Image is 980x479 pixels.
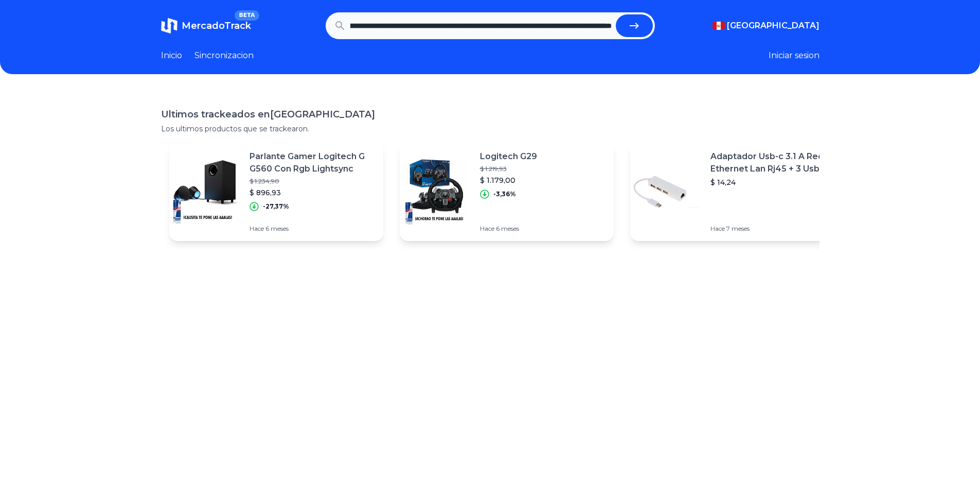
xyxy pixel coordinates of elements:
[710,150,836,175] p: Adaptador Usb-c 3.1 A Red Ethernet Lan Rj45 + 3 Usb 3.0
[493,190,516,198] p: -3,36%
[194,49,254,62] a: Sincronizacion
[250,225,375,233] p: Hace 6 meses
[161,49,182,62] a: Inicio
[161,18,177,34] img: MercadoTrack
[480,150,537,163] p: Logitech G29
[400,156,472,228] img: Featured image
[161,107,819,122] h1: Ultimos trackeados en [GEOGRAPHIC_DATA]
[169,142,383,241] a: Featured imageParlante Gamer Logitech G G560 Con Rgb Lightsync$ 1.234,90$ 896,93-27,37%Hace 6 meses
[480,225,537,233] p: Hace 6 meses
[727,20,819,32] span: [GEOGRAPHIC_DATA]
[263,202,289,211] p: -27,37%
[769,49,819,62] button: Iniciar sesion
[169,156,241,228] img: Featured image
[250,177,375,185] p: $ 1.234,90
[712,20,819,32] button: [GEOGRAPHIC_DATA]
[400,142,614,241] a: Featured imageLogitech G29$ 1.219,93$ 1.179,00-3,36%Hace 6 meses
[630,156,702,228] img: Featured image
[480,175,537,185] p: $ 1.179,00
[630,142,844,241] a: Featured imageAdaptador Usb-c 3.1 A Red Ethernet Lan Rj45 + 3 Usb 3.0$ 14,24Hace 7 meses
[235,10,259,21] span: BETA
[710,225,836,233] p: Hace 7 meses
[712,22,725,30] img: Peru
[710,177,836,187] p: $ 14,24
[161,18,251,34] a: MercadoTrackBETA
[250,187,375,198] p: $ 896,93
[250,150,375,175] p: Parlante Gamer Logitech G G560 Con Rgb Lightsync
[480,165,537,173] p: $ 1.219,93
[182,20,251,31] span: MercadoTrack
[161,124,819,134] p: Los ultimos productos que se trackearon.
